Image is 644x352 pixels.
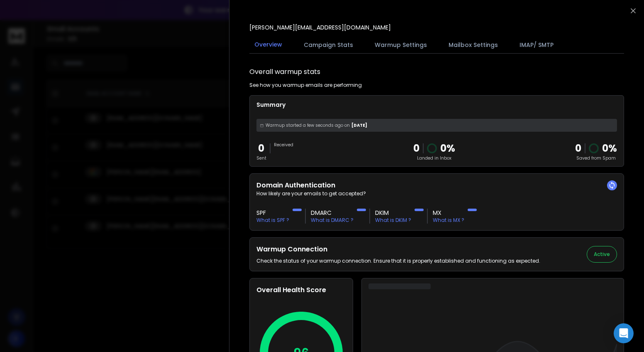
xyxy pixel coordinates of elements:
[413,155,455,161] p: Landed in Inbox
[256,258,540,264] p: Check the status of your warmup connection. Ensure that it is properly established and functionin...
[256,142,266,155] p: 0
[249,82,362,89] p: See how you warmup emails are performing
[256,190,617,197] p: How likely are your emails to get accepted?
[256,285,346,295] h2: Overall Health Score
[256,180,617,190] h2: Domain Authentication
[299,36,358,54] button: Campaign Stats
[587,246,617,263] button: Active
[249,35,287,54] button: Overview
[375,209,411,217] h3: DKIM
[370,36,432,54] button: Warmup Settings
[575,155,617,161] p: Saved from Spam
[311,217,354,224] p: What is DMARC ?
[575,141,581,155] strong: 0
[433,209,464,217] h3: MX
[249,23,391,32] p: [PERSON_NAME][EMAIL_ADDRESS][DOMAIN_NAME]
[256,155,266,161] p: Sent
[256,209,289,217] h3: SPF
[440,142,455,155] p: 0 %
[375,217,411,224] p: What is DKIM ?
[274,142,293,148] p: Received
[256,217,289,224] p: What is SPF ?
[256,119,617,132] div: [DATE]
[515,36,559,54] button: IMAP/ SMTP
[413,142,420,155] p: 0
[256,101,617,109] p: Summary
[433,217,464,224] p: What is MX ?
[311,209,354,217] h3: DMARC
[444,36,503,54] button: Mailbox Settings
[602,142,617,155] p: 0 %
[614,323,634,343] div: Open Intercom Messenger
[249,67,320,77] h1: Overall warmup stats
[266,122,350,128] span: Warmup started a few seconds ago on
[256,244,540,254] h2: Warmup Connection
